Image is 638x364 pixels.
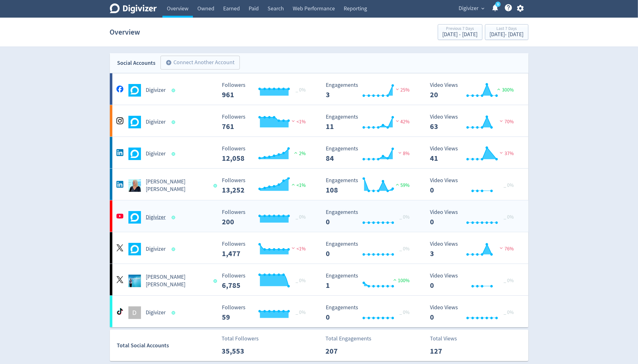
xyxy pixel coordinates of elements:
[498,246,514,252] span: 76%
[400,214,410,220] span: _ 0%
[325,345,362,357] p: 207
[146,150,166,158] h5: Digivizer
[323,114,417,131] svg: Engagements 11
[392,277,410,284] span: 100%
[296,309,306,316] span: _ 0%
[293,150,299,155] img: positive-performance.svg
[323,209,417,226] svg: Engagements 0
[496,87,502,92] img: positive-performance.svg
[400,246,410,252] span: _ 0%
[325,334,371,343] p: Total Engagements
[427,82,521,99] svg: Video Views 20
[427,273,521,289] svg: Video Views 0
[128,306,141,319] div: D
[110,200,528,232] a: Digivizer undefinedDigivizer Followers 200 Followers 200 _ 0% Engagements 0 Engagements 0 _ 0% Vi...
[146,118,166,126] h5: Digivizer
[427,209,521,226] svg: Video Views 0
[146,87,166,94] h5: Digivizer
[128,211,141,224] img: Digivizer undefined
[293,150,306,157] span: 2%
[166,59,172,66] span: add_circle
[128,84,141,97] img: Digivizer undefined
[323,177,417,194] svg: Engagements 108
[427,305,521,321] svg: Video Views 0
[296,87,306,93] span: _ 0%
[219,114,313,131] svg: Followers 761
[397,150,403,155] img: negative-performance.svg
[219,146,313,162] svg: Followers 12,058
[146,309,166,316] h5: Digivizer
[397,150,410,157] span: 8%
[438,24,483,40] button: Previous 7 Days[DATE] - [DATE]
[498,150,505,155] img: negative-performance.svg
[110,137,528,168] a: Digivizer undefinedDigivizer Followers 12,058 Followers 12,058 2% Engagements 84 Engagements 84 8...
[290,182,296,187] img: positive-performance.svg
[219,82,313,99] svg: Followers 961
[172,216,177,219] span: Data last synced: 10 Oct 2025, 8:02am (AEDT)
[323,273,417,289] svg: Engagements 1
[222,345,258,357] p: 35,553
[290,246,296,250] img: negative-performance.svg
[496,87,514,93] span: 300%
[128,275,141,287] img: Emma Lo Russo undefined
[323,241,417,258] svg: Engagements 0
[219,305,313,321] svg: Followers 59
[394,87,401,92] img: negative-performance.svg
[504,277,514,284] span: _ 0%
[394,182,401,187] img: positive-performance.svg
[392,277,398,282] img: positive-performance.svg
[156,57,240,70] a: Connect Another Account
[323,82,417,99] svg: Engagements 3
[490,32,524,37] div: [DATE] - [DATE]
[485,24,528,40] button: Last 7 Days[DATE]- [DATE]
[394,119,410,125] span: 42%
[146,273,208,288] h5: [PERSON_NAME] [PERSON_NAME]
[110,232,528,264] a: Digivizer undefinedDigivizer Followers 1,477 Followers 1,477 <1% Engagements 0 Engagements 0 _ 0%...
[146,214,166,221] h5: Digivizer
[222,334,259,343] p: Total Followers
[146,245,166,253] h5: Digivizer
[427,114,521,131] svg: Video Views 63
[504,182,514,188] span: _ 0%
[290,119,306,125] span: <1%
[443,26,478,32] div: Previous 7 Days
[128,116,141,128] img: Digivizer undefined
[323,305,417,321] svg: Engagements 0
[495,2,501,7] a: 5
[214,279,219,283] span: Data last synced: 10 Oct 2025, 12:02am (AEDT)
[290,246,306,252] span: <1%
[498,119,514,125] span: 70%
[110,296,528,327] a: DDigivizer Followers 59 Followers 59 _ 0% Engagements 0 Engagements 0 _ 0% Video Views 0 Video Vi...
[296,214,306,220] span: _ 0%
[290,119,296,123] img: negative-performance.svg
[290,182,306,188] span: <1%
[110,169,528,200] a: Emma Lo Russo undefined[PERSON_NAME] [PERSON_NAME] Followers 13,252 Followers 13,252 <1% Engageme...
[323,146,417,162] svg: Engagements 84
[161,56,240,70] button: Connect Another Account
[117,341,217,350] div: Total Social Accounts
[219,273,313,289] svg: Followers 6,785
[498,246,505,250] img: negative-performance.svg
[498,119,505,123] img: negative-performance.svg
[400,309,410,316] span: _ 0%
[172,152,177,156] span: Data last synced: 10 Oct 2025, 2:01pm (AEDT)
[427,177,521,194] svg: Video Views 0
[214,184,219,188] span: Data last synced: 10 Oct 2025, 6:02am (AEDT)
[296,277,306,284] span: _ 0%
[110,22,140,42] h1: Overview
[128,243,141,255] img: Digivizer undefined
[219,241,313,258] svg: Followers 1,477
[172,311,177,315] span: Data last synced: 10 Oct 2025, 2:01pm (AEDT)
[504,214,514,220] span: _ 0%
[394,182,410,188] span: 59%
[219,177,313,194] svg: Followers 13,252
[146,178,208,193] h5: [PERSON_NAME] [PERSON_NAME]
[457,3,486,14] button: Digivizer
[480,6,486,11] span: expand_more
[172,248,177,251] span: Data last synced: 10 Oct 2025, 5:02am (AEDT)
[430,345,466,357] p: 127
[117,59,156,68] div: Social Accounts
[490,26,524,32] div: Last 7 Days
[110,73,528,105] a: Digivizer undefinedDigivizer Followers 961 Followers 961 _ 0% Engagements 3 Engagements 3 25% Vid...
[427,241,521,258] svg: Video Views 3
